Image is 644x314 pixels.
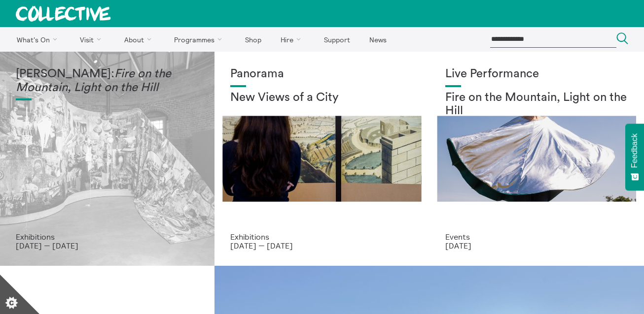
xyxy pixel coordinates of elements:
[445,241,628,250] p: [DATE]
[445,91,628,118] h2: Fire on the Mountain, Light on the Hill
[16,241,199,250] p: [DATE] — [DATE]
[315,27,358,52] a: Support
[360,27,395,52] a: News
[115,27,164,52] a: About
[16,232,199,241] p: Exhibitions
[166,27,235,52] a: Programmes
[236,27,270,52] a: Shop
[625,124,644,190] button: Feedback - Show survey
[230,91,413,105] h2: New Views of a City
[230,67,413,81] h1: Panorama
[272,27,314,52] a: Hire
[230,241,413,250] p: [DATE] — [DATE]
[16,68,171,94] em: Fire on the Mountain, Light on the Hill
[72,27,114,52] a: Visit
[630,133,639,168] span: Feedback
[429,52,644,266] a: Photo: Eoin Carey Live Performance Fire on the Mountain, Light on the Hill Events [DATE]
[445,67,628,81] h1: Live Performance
[215,52,429,266] a: Collective Panorama June 2025 small file 8 Panorama New Views of a City Exhibitions [DATE] — [DATE]
[8,27,70,52] a: What's On
[16,67,199,94] h1: [PERSON_NAME]:
[445,232,628,241] p: Events
[230,232,413,241] p: Exhibitions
